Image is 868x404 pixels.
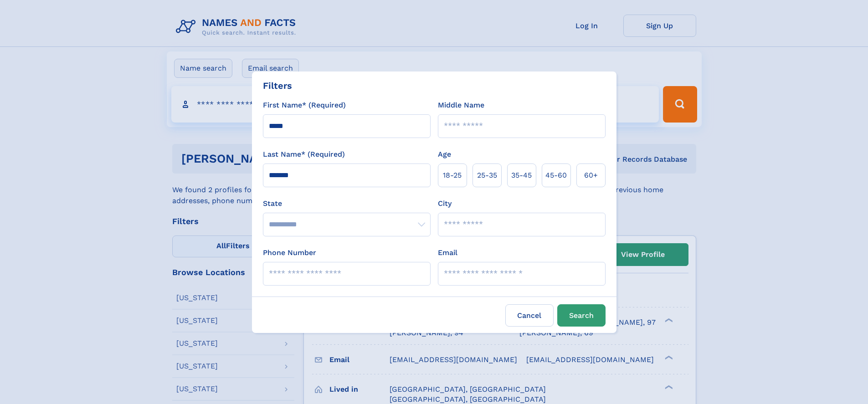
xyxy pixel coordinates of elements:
label: State [263,198,431,209]
label: First Name* (Required) [263,100,346,111]
label: Last Name* (Required) [263,149,345,160]
button: Search [557,304,606,327]
label: Phone Number [263,247,316,258]
label: Cancel [505,304,554,327]
span: 35‑45 [511,170,532,181]
div: Filters [263,79,292,92]
label: Email [438,247,457,258]
span: 45‑60 [545,170,567,181]
label: Age [438,149,451,160]
span: 25‑35 [477,170,497,181]
label: City [438,198,452,209]
span: 60+ [584,170,598,181]
span: 18‑25 [443,170,462,181]
label: Middle Name [438,100,484,111]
